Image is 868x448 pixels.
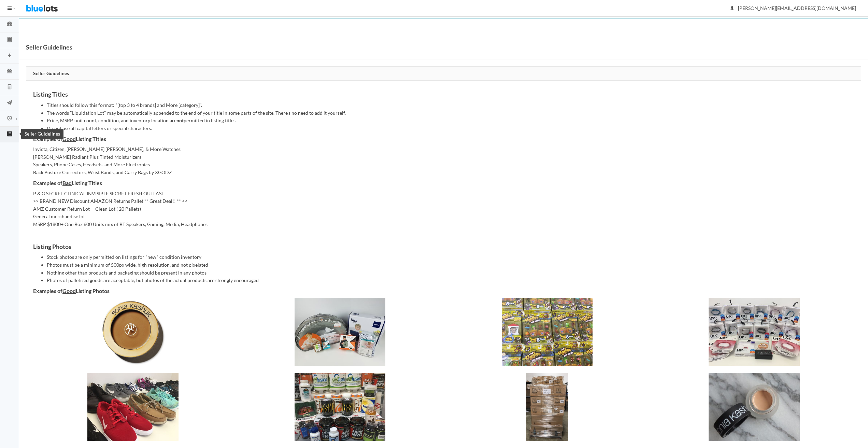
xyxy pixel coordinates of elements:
img: 1-2e5144d2b3f345ea87b2c4346777c26a5bb52eb7c4085d64fb730858d1a1e74b.jpg [99,298,167,366]
li: MSRP $1800+ One Box 600 Units mix of BT Speakers, Gaming, Media, Headphones [33,221,854,228]
li: Stock photos are only permitted on listings for "new" condition inventory [47,253,854,261]
li: The words "Liquidation Lot" may be automatically appended to the end of your title in some parts ... [47,109,854,117]
img: 4-277bff966c7a50554ec13fc772637c52d0c596ccdd4e190cbbf340a9ec8ba7ee.jpg [709,298,800,366]
h4: Examples of Listing Titles [33,136,854,142]
img: 3-5150b2326e6e91ec592466a7fb9d2d510931e0333f396da811b16f9e4d70762a.jpg [502,298,593,366]
span: [PERSON_NAME][EMAIL_ADDRESS][DOMAIN_NAME] [730,5,856,11]
div: Seller Guidelines [21,129,63,139]
h4: Examples of Listing Titles [33,180,854,186]
img: 6-473b1c981351484727d086769c612d0aafa01ecac3fdfdd209e3fa394193f035.jpg [87,373,179,441]
li: Do not use all capital letters or special characters. [47,125,854,132]
strong: not [176,117,184,123]
li: Back Posture Correctors, Wrist Bands, and Carry Bags by XGODZ [33,169,854,177]
li: Nothing other than products and packaging should be present in any photos [47,269,854,277]
li: Photos must be a minimum of 500px wide, high resolution, and not pixelated [47,261,854,269]
img: 2-dc2379eba801e89b5e56ed55720a6bfb7614367ad239d59a57e5a4f533fe67f0.jpg [295,298,386,366]
li: Speakers, Phone Cases, Headsets, and More Electronics [33,161,854,169]
li: AMZ Customer Return Lot -- Clean Lot ( 20 Pallets) [33,205,854,213]
li: [PERSON_NAME] Radiant Plus Tinted Moisturizers [33,153,854,161]
img: 8-735470cad365be0a1c74a2abdbe6f145e383febeb70af8d3c49ca9ca387a3d49.jpg [526,373,568,441]
li: P & G SECRET CLINICAL INVISIBLE SECRET FRESH OUTLAST [33,190,854,198]
li: General merchandise lot [33,213,854,221]
u: Bad [62,180,72,186]
img: 7-25734185f04304442330c8447f2ed2a95cea1e2c39b1caf42226b863a51d4a16.jpg [295,373,386,441]
img: 9-7f64277f4bc54daf728a9f4d3e5e764061edd75b807097a8ef973f3ad1708b7f.jpg [709,373,800,441]
li: Titles should follow this format: "[top 3 to 4 brands] and More [category]". [47,101,854,109]
h3: Listing Photos [33,243,854,250]
u: Good [62,136,76,142]
u: Good [62,288,76,294]
li: Invicta, Citizen, [PERSON_NAME] [PERSON_NAME], & More Watches [33,145,854,153]
div: Seller Guidelines [26,67,861,81]
li: >> BRAND NEW Discount AMAZON Returns Pallet ** Great Deal!! ** << [33,197,854,205]
h3: Listing Titles [33,91,854,98]
ion-icon: person [729,5,736,12]
li: Price, MSRP, unit count, condition, and inventory location are permitted in listing titles. [47,117,854,125]
li: Photos of palletized goods are acceptable, but photos of the actual products are strongly encouraged [47,277,854,284]
h4: Examples of Listing Photos [33,288,854,294]
h1: Seller Guidelines [26,42,72,52]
